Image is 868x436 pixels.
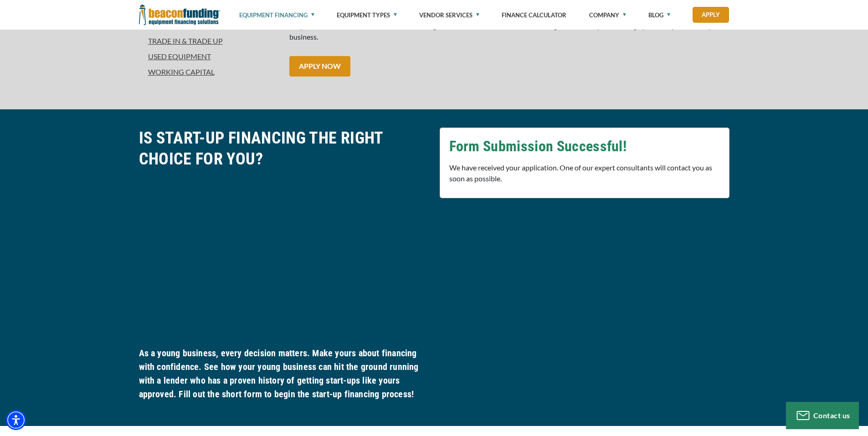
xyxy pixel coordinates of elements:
span: Contact us [813,411,850,420]
a: APPLY NOW [289,56,350,77]
a: Apply [693,7,729,23]
p: We have received your application. One of our expert consultants will contact you as soon as poss... [449,162,720,184]
a: Trade In & Trade Up [139,36,278,46]
a: Used Equipment [139,51,278,62]
h2: IS START-UP FINANCING THE RIGHT CHOICE FOR YOU? [139,128,429,169]
a: Working Capital [139,67,278,77]
h3: Form Submission Successful! [449,137,720,155]
h5: As a young business, every decision matters. Make yours about financing with confidence. See how ... [139,346,429,401]
button: Contact us [786,402,859,429]
div: Accessibility Menu [6,410,26,430]
iframe: Getting Approved for Financing as a Start-up [139,176,429,339]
